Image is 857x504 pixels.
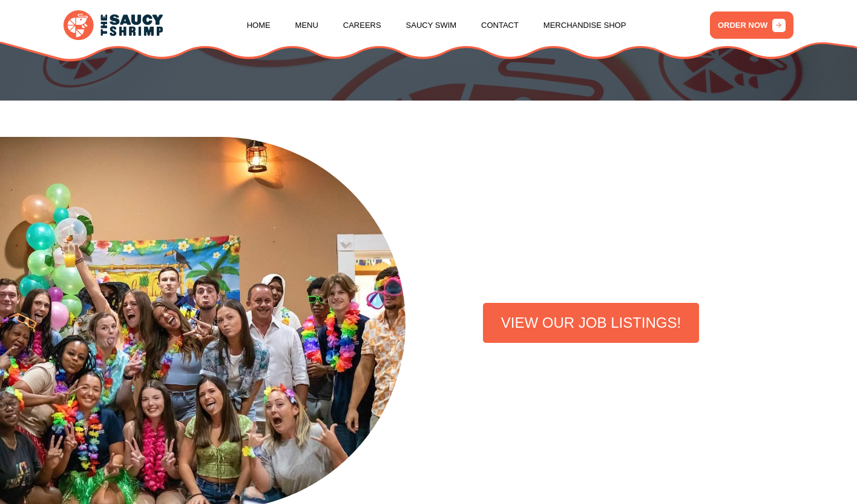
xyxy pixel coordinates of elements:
[343,2,381,48] a: Careers
[247,2,271,48] a: Home
[64,10,163,41] img: logo
[481,2,519,48] a: Contact
[543,2,626,48] a: Merchandise Shop
[483,303,699,343] a: VIEW OUR JOB LISTINGS!
[710,12,793,39] a: ORDER NOW
[406,2,457,48] a: Saucy Swim
[295,2,318,48] a: Menu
